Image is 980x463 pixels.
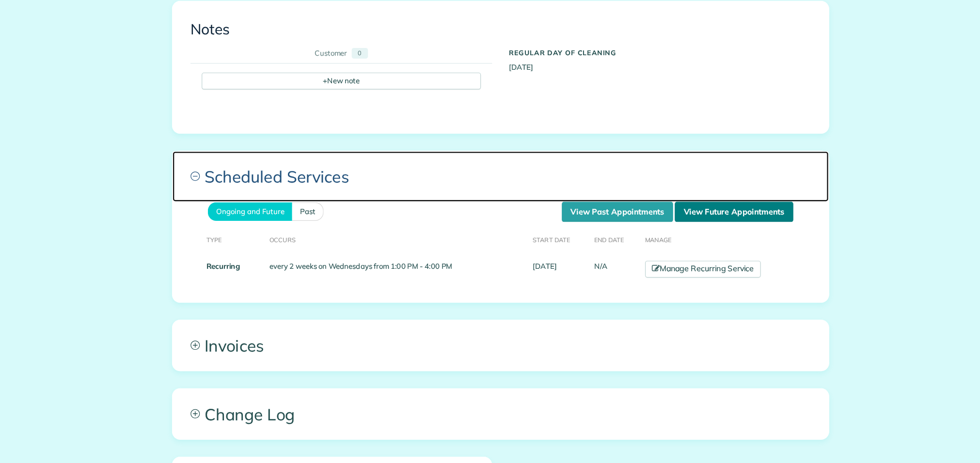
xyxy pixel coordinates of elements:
span: New [14,242,28,252]
a: Manage Recurring Service [630,257,729,272]
th: End Date [582,224,625,253]
strong: Recurring [251,258,280,265]
a: Past [325,207,352,223]
a: Ongoing and Future [253,207,325,223]
td: every 2 weeks on Wednesdays from 1:00 PM - 4:00 PM [301,253,529,276]
th: Manage [626,224,774,253]
div: New note [247,95,488,109]
a: View Future Appointments [655,206,758,224]
th: Start Date [529,224,582,253]
a: Scheduled Services [222,163,788,206]
td: N/A [582,253,625,276]
td: [DATE] [529,253,582,276]
th: Occurs [301,224,529,253]
a: Invoices [222,309,788,352]
a: Change Log [222,368,788,411]
th: Type [237,224,301,253]
h5: Regular day of cleaning [512,75,773,81]
div: 0 [377,74,391,83]
a: View Past Appointments [558,206,654,224]
span: + [352,97,356,106]
div: Customer [345,74,373,83]
div: Open Intercom Messenger [947,430,970,453]
span: New [14,217,28,227]
div: [DATE] [505,70,780,95]
h3: Notes [237,51,773,65]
